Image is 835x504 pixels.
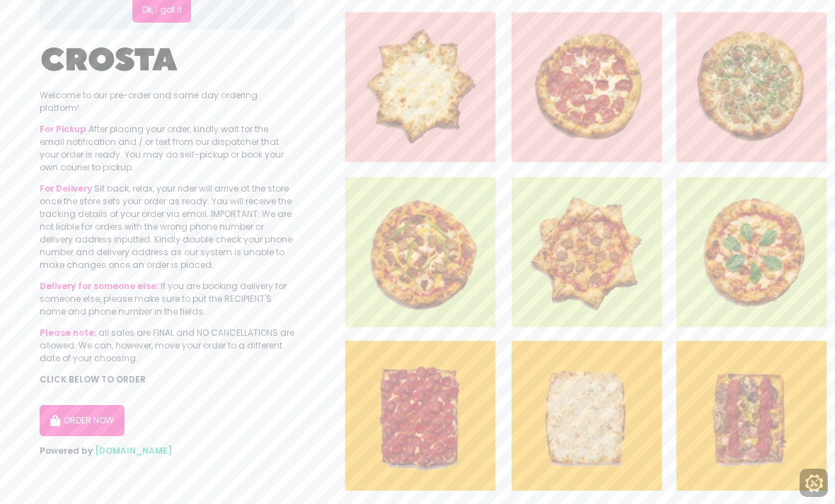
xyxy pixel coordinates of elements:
a: [DOMAIN_NAME] [95,445,172,457]
div: If you are booking delivery for someone else, please make sure to put the RECIPIENT'S name and ph... [40,280,294,318]
div: all sales are FINAL and NO CANCELLATIONS are allowed. We can, however, move your order to a diffe... [40,327,294,365]
div: After placing your order, kindly wait for the email notification and / or text from our dispatche... [40,123,294,174]
img: Crosta Pizzeria [40,38,181,81]
b: For Pickup [40,123,86,135]
div: CLICK BELOW TO ORDER [40,373,294,386]
b: For Delivery [40,182,92,194]
div: Sit back, relax, your rider will arrive at the store once the store sets your order as ready. You... [40,182,294,271]
b: Delivery for someone else: [40,280,159,292]
button: ORDER NOW [40,405,125,436]
b: Please note: [40,327,96,339]
div: Welcome to our pre-order and same day ordering platform! [40,89,294,115]
div: Powered by [40,445,294,457]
